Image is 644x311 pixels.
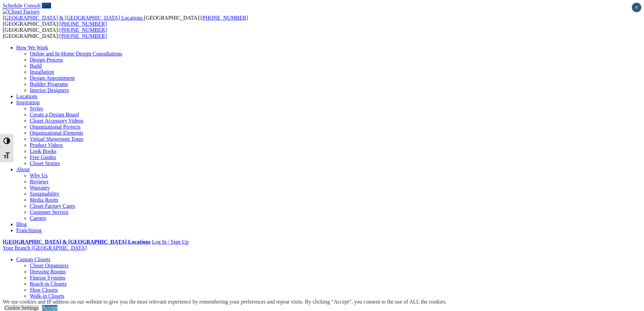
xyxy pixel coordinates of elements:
a: Design Process [30,57,63,63]
a: Closet Stories [30,160,60,166]
a: Online and In-Home Design Consultations [30,51,122,57]
a: Virtual Showroom Tours [30,136,84,142]
a: Organizational Projects [30,124,80,130]
a: Inspiration [16,99,40,105]
a: Finesse Systems [30,275,65,281]
button: Close [632,3,641,12]
a: Why Us [30,173,48,178]
a: Product Videos [30,142,63,148]
a: Organizational Elements [30,130,83,136]
a: [GEOGRAPHIC_DATA] & [GEOGRAPHIC_DATA] Locations [3,15,144,21]
a: Blog [16,221,27,227]
a: [PHONE_NUMBER] [59,27,107,33]
a: Walk-in Closets [30,293,64,299]
a: Builder Programs [30,81,68,87]
a: Styles [30,106,43,111]
a: How We Work [16,45,48,50]
a: Closet Accessory Videos [30,118,84,124]
a: Interior Designers [30,87,69,93]
a: Warranty [30,185,50,191]
a: Log In / Sign Up [152,239,188,245]
a: Build [30,63,42,69]
a: Locations [16,93,38,99]
a: Create a Design Board [30,112,79,117]
a: Customer Service [30,209,68,215]
a: Franchising [16,227,42,233]
a: Cookie Settings [4,305,39,311]
span: [GEOGRAPHIC_DATA] & [GEOGRAPHIC_DATA] Locations [3,15,143,21]
span: Your Branch [3,245,30,251]
a: Look Books [30,148,56,154]
a: Media Room [30,197,58,203]
a: Your Branch [GEOGRAPHIC_DATA] [3,245,87,251]
a: Reviews [30,179,48,184]
a: [PHONE_NUMBER] [59,33,107,39]
img: Closet Factory [3,9,40,15]
a: [PHONE_NUMBER] [200,15,248,21]
a: Closet Organizers [30,263,69,268]
a: Reach-in Closets [30,281,67,287]
span: [GEOGRAPHIC_DATA]: [GEOGRAPHIC_DATA]: [3,27,107,39]
div: We use cookies and IP address on our website to give you the most relevant experience by remember... [3,299,447,305]
a: Custom Closets [16,257,50,262]
a: Design Appointment [30,75,75,81]
a: [GEOGRAPHIC_DATA] & [GEOGRAPHIC_DATA] Locations [3,239,150,245]
a: Shoe Closets [30,287,58,293]
span: [GEOGRAPHIC_DATA] [31,245,87,251]
a: Careers [30,215,46,221]
a: Installation [30,69,54,75]
span: [GEOGRAPHIC_DATA]: [GEOGRAPHIC_DATA]: [3,15,248,27]
a: Call [42,3,51,8]
a: About [16,166,30,172]
a: Closet Factory Cares [30,203,75,209]
a: Accept [42,305,57,311]
a: Sustainability [30,191,59,197]
a: Schedule Consult [3,3,41,8]
a: Free Guides [30,154,56,160]
a: Dressing Rooms [30,269,66,274]
a: [PHONE_NUMBER] [59,21,107,27]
